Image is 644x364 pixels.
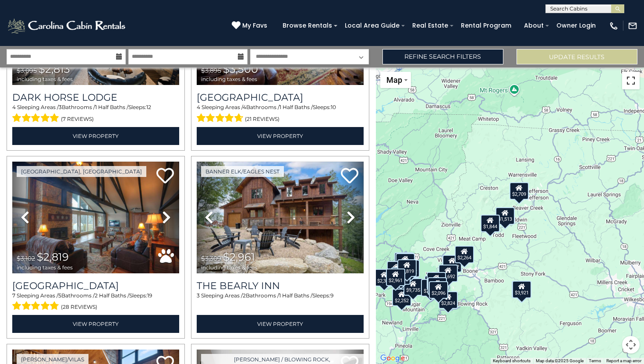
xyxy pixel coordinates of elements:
a: [GEOGRAPHIC_DATA], [GEOGRAPHIC_DATA] [17,166,146,177]
a: View Property [197,127,364,145]
div: $3,820 [512,280,531,298]
span: 4 [243,104,246,110]
a: View Property [197,315,364,333]
div: $2,536 [427,272,446,289]
span: 3 [59,104,62,110]
span: $3,309 [201,254,221,262]
div: $1,844 [480,215,499,232]
div: $2,252 [392,288,411,306]
span: My Favs [242,21,267,30]
button: Update Results [517,49,637,64]
a: The Bearly Inn [197,280,364,292]
span: including taxes & fees [17,265,73,270]
a: View Property [12,315,179,333]
span: (7 reviews) [61,113,94,125]
div: $2,819 [397,259,417,277]
div: $1,582 [400,260,420,277]
div: $2,961 [386,269,405,286]
span: 4 [197,104,200,110]
div: $1,513 [495,207,514,225]
div: $2,824 [438,291,457,309]
a: Refine Search Filters [382,49,503,64]
h3: Mountain Heart Lodge [197,92,364,103]
span: including taxes & fees [201,76,258,82]
span: $2,819 [37,251,69,263]
h3: Majestic Mountain Haus [12,280,179,292]
span: $3,102 [17,254,35,262]
a: My Favs [232,21,269,31]
div: Sleeping Areas / Bathrooms / Sleeps: [197,103,364,124]
span: 12 [146,104,151,110]
div: $2,264 [454,245,474,263]
img: Google [378,353,407,364]
a: Rental Program [456,19,516,32]
div: Sleeping Areas / Bathrooms / Sleeps: [197,292,364,313]
img: White-1-2.png [7,17,128,35]
a: Local Area Guide [340,19,404,32]
a: Dark Horse Lodge [12,92,179,103]
span: $2,813 [39,63,70,75]
span: 7 [12,292,15,299]
button: Change map style [380,72,411,88]
span: 5 [58,292,61,299]
img: phone-regular-white.png [609,21,619,31]
span: 1 Half Baths / [95,104,128,110]
div: $2,096 [428,281,448,298]
img: thumbnail_167078144.jpeg [197,162,364,273]
span: Map data ©2025 Google [536,358,584,363]
span: 2 Half Baths / [95,292,129,299]
div: Sleeping Areas / Bathrooms / Sleeps: [12,292,179,313]
span: 19 [147,292,152,299]
img: thumbnail_163276095.jpeg [12,162,179,273]
button: Toggle fullscreen view [622,72,640,89]
a: Browse Rentals [278,19,336,32]
button: Keyboard shortcuts [493,358,531,364]
a: Real Estate [408,19,453,32]
button: Map camera controls [622,336,640,353]
a: [GEOGRAPHIC_DATA] [197,92,364,103]
div: $3,692 [439,265,458,282]
span: 10 [331,104,336,110]
div: $2,813 [387,261,406,279]
span: (21 reviews) [245,113,280,125]
span: 1 Half Baths / [280,104,313,110]
a: Add to favorites [341,167,358,186]
div: $2,803 [421,279,440,297]
a: Add to favorites [156,167,174,186]
span: $2,961 [223,251,255,263]
span: 1 Half Baths / [279,292,312,299]
a: Owner Login [552,19,600,32]
span: 2 [243,292,246,299]
div: Sleeping Areas / Bathrooms / Sleeps: [12,103,179,124]
div: $2,767 [396,253,415,271]
span: $3,500 [223,63,258,75]
div: $3,722 [442,255,461,272]
span: (28 reviews) [61,301,97,313]
a: Open this area in Google Maps (opens a new window) [378,353,407,364]
img: mail-regular-white.png [628,21,637,31]
span: $3,095 [17,67,37,74]
span: including taxes & fees [201,265,257,270]
a: [GEOGRAPHIC_DATA] [12,280,179,292]
span: including taxes & fees [17,76,73,82]
span: 4 [12,104,16,110]
div: $9,735 [403,278,423,295]
a: Banner Elk/Eagles Nest [201,166,284,177]
span: 3 [197,292,200,299]
a: Terms [589,358,601,363]
div: $2,709 [509,182,528,199]
a: View Property [12,127,179,145]
a: About [520,19,548,32]
span: 9 [330,292,333,299]
div: $1,733 [428,277,447,295]
a: Report a map error [606,358,641,363]
div: $3,921 [512,280,531,298]
div: $1,159 [394,252,414,269]
span: Map [386,75,402,85]
div: $2,302 [375,269,394,286]
span: $3,895 [201,67,221,74]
